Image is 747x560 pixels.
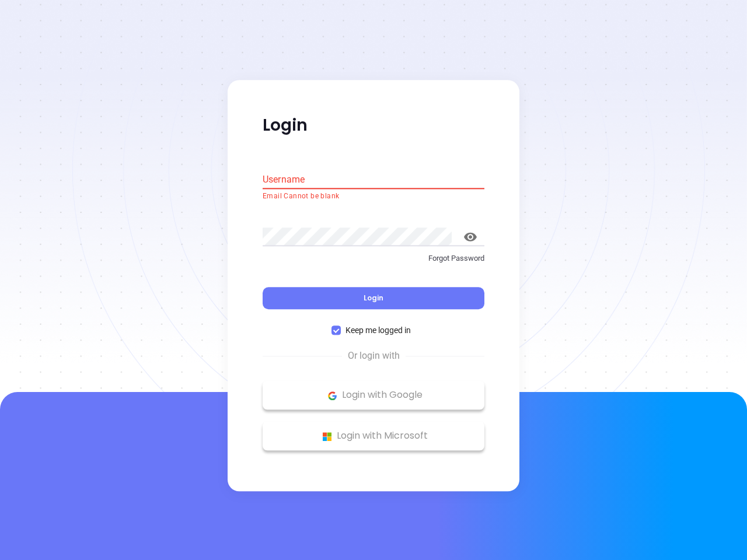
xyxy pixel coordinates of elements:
button: Google Logo Login with Google [263,381,484,410]
span: Keep me logged in [341,324,416,337]
img: Microsoft Logo [320,429,334,444]
p: Login with Microsoft [268,428,479,445]
img: Google Logo [325,388,340,403]
span: Or login with [342,349,406,363]
p: Login with Google [268,387,479,404]
p: Email Cannot be blank [263,191,484,202]
button: Microsoft Logo Login with Microsoft [263,422,484,451]
a: Forgot Password [263,253,484,274]
button: Login [263,288,484,310]
button: toggle password visibility [456,223,484,251]
p: Forgot Password [263,253,484,264]
span: Login [364,293,383,303]
p: Login [263,115,484,136]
